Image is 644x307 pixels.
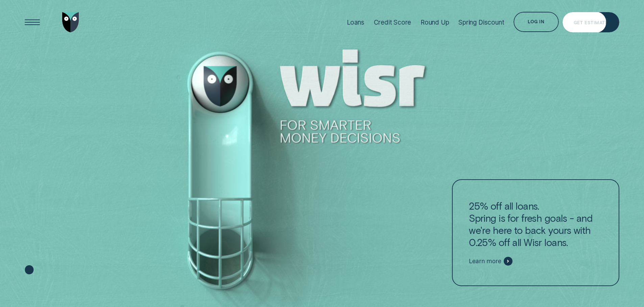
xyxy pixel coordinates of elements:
a: 25% off all loans.Spring is for fresh goals - and we're here to back yours with 0.25% off all Wis... [452,179,619,286]
div: Round Up [421,19,449,26]
img: Wisr [62,12,79,32]
div: Credit Score [374,19,411,26]
span: Learn more [469,257,501,265]
p: 25% off all loans. Spring is for fresh goals - and we're here to back yours with 0.25% off all Wi... [469,200,602,248]
div: Spring Discount [458,19,504,26]
div: Get Estimate [574,21,608,25]
div: Loans [347,19,364,26]
a: Get Estimate [563,12,619,32]
button: Log in [514,12,558,32]
button: Open Menu [22,12,43,32]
